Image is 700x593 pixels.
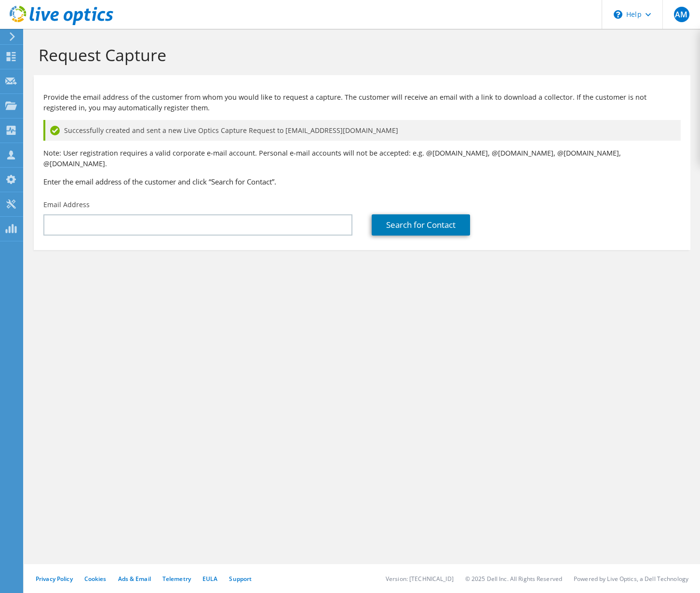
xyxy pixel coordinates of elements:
[43,176,681,187] h3: Enter the email address of the customer and click “Search for Contact”.
[43,92,681,113] p: Provide the email address of the customer from whom you would like to request a capture. The cust...
[39,45,681,65] h1: Request Capture
[674,7,689,22] span: AM
[465,575,562,583] li: © 2025 Dell Inc. All Rights Reserved
[574,575,688,583] li: Powered by Live Optics, a Dell Technology
[36,575,73,583] a: Privacy Policy
[43,148,681,169] p: Note: User registration requires a valid corporate e-mail account. Personal e-mail accounts will ...
[372,214,470,236] a: Search for Contact
[229,575,252,583] a: Support
[84,575,107,583] a: Cookies
[162,575,191,583] a: Telemetry
[118,575,151,583] a: Ads & Email
[43,200,90,210] label: Email Address
[614,10,622,19] svg: \n
[386,575,454,583] li: Version: [TECHNICAL_ID]
[64,125,398,136] span: Successfully created and sent a new Live Optics Capture Request to [EMAIL_ADDRESS][DOMAIN_NAME]
[202,575,217,583] a: EULA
